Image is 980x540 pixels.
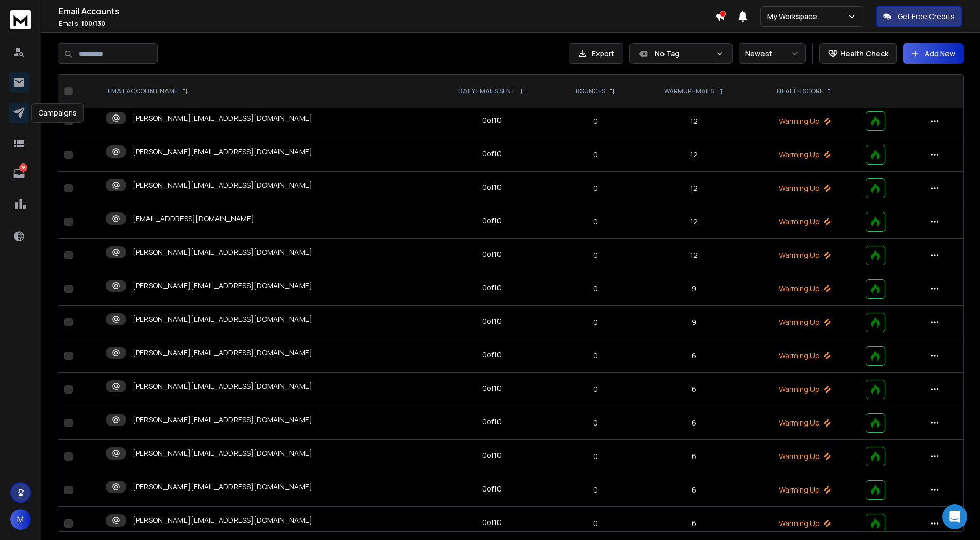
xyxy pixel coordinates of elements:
button: Add New [903,43,964,64]
p: 0 [560,317,631,328]
div: 0 of 10 [482,149,502,159]
button: Health Check [819,43,897,64]
td: 12 [637,239,751,272]
td: 6 [637,339,751,373]
p: BOUNCES [576,87,605,95]
p: Warming Up [757,518,853,529]
p: Warming Up [757,183,853,193]
p: Warming Up [757,384,853,395]
p: Warming Up [757,451,853,462]
p: DAILY EMAILS SENT [458,87,516,95]
p: [PERSON_NAME][EMAIL_ADDRESS][DOMAIN_NAME] [132,113,312,123]
p: Warming Up [757,150,853,160]
p: [EMAIL_ADDRESS][DOMAIN_NAME] [132,214,254,224]
p: 38 [19,163,27,172]
p: [PERSON_NAME][EMAIL_ADDRESS][DOMAIN_NAME] [132,146,312,157]
p: [PERSON_NAME][EMAIL_ADDRESS][DOMAIN_NAME] [132,247,312,257]
img: logo [10,10,31,29]
p: 0 [560,217,631,227]
div: 0 of 10 [482,417,502,427]
p: WARMUP EMAILS [664,87,714,95]
p: 0 [560,116,631,126]
div: 0 of 10 [482,517,502,528]
p: 0 [560,250,631,260]
p: [PERSON_NAME][EMAIL_ADDRESS][DOMAIN_NAME] [132,281,312,291]
div: 0 of 10 [482,450,502,461]
p: Warming Up [757,284,853,294]
p: Warming Up [757,317,853,328]
p: Warming Up [757,418,853,428]
p: HEALTH SCORE [777,87,823,95]
p: Emails : [59,20,715,28]
td: 12 [637,205,751,239]
p: Warming Up [757,485,853,495]
p: [PERSON_NAME][EMAIL_ADDRESS][DOMAIN_NAME] [132,515,312,526]
p: No Tag [655,48,711,59]
div: 0 of 10 [482,484,502,494]
div: 0 of 10 [482,316,502,326]
h1: Email Accounts [59,5,715,18]
div: 0 of 10 [482,383,502,394]
p: Warming Up [757,217,853,227]
p: 0 [560,384,631,395]
td: 12 [637,138,751,172]
td: 6 [637,373,751,406]
p: [PERSON_NAME][EMAIL_ADDRESS][DOMAIN_NAME] [132,314,312,324]
td: 9 [637,272,751,306]
div: 0 of 10 [482,115,502,125]
a: 38 [9,163,29,184]
div: 0 of 10 [482,283,502,293]
p: 0 [560,284,631,294]
td: 6 [637,473,751,507]
p: [PERSON_NAME][EMAIL_ADDRESS][DOMAIN_NAME] [132,381,312,391]
button: M [10,509,31,530]
td: 12 [637,105,751,138]
p: [PERSON_NAME][EMAIL_ADDRESS][DOMAIN_NAME] [132,482,312,492]
div: 0 of 10 [482,350,502,360]
div: Campaigns [31,103,84,123]
p: Warming Up [757,351,853,361]
p: 0 [560,183,631,193]
button: Export [569,43,623,64]
td: 6 [637,440,751,473]
div: 0 of 10 [482,216,502,226]
p: Health Check [840,48,888,59]
p: [PERSON_NAME][EMAIL_ADDRESS][DOMAIN_NAME] [132,448,312,459]
button: Newest [739,43,806,64]
p: Get Free Credits [898,11,955,22]
p: [PERSON_NAME][EMAIL_ADDRESS][DOMAIN_NAME] [132,415,312,425]
td: 12 [637,172,751,205]
td: 9 [637,306,751,339]
p: 0 [560,518,631,529]
p: 0 [560,150,631,160]
p: 0 [560,451,631,462]
div: Open Intercom Messenger [942,504,967,529]
p: Warming Up [757,116,853,126]
div: 0 of 10 [482,182,502,192]
div: EMAIL ACCOUNT NAME [108,87,188,95]
p: Warming Up [757,250,853,260]
td: 6 [637,406,751,440]
div: 0 of 10 [482,249,502,259]
p: [PERSON_NAME][EMAIL_ADDRESS][DOMAIN_NAME] [132,180,312,190]
button: Get Free Credits [876,6,962,27]
p: 0 [560,351,631,361]
span: 100 / 130 [81,19,105,28]
p: 0 [560,418,631,428]
p: My Workspace [767,11,821,22]
p: [PERSON_NAME][EMAIL_ADDRESS][DOMAIN_NAME] [132,348,312,358]
p: 0 [560,485,631,495]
